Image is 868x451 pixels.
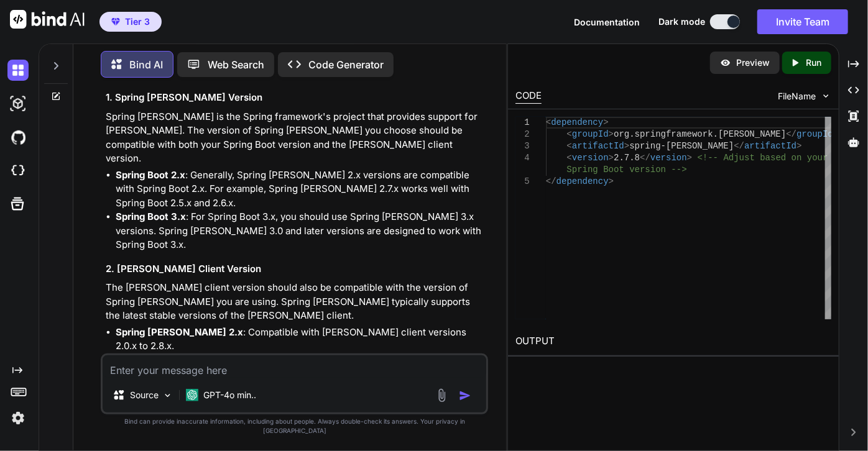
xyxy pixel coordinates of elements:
span: < [546,117,551,127]
span: < [567,141,572,151]
span: > [687,153,692,163]
span: Documentation [574,17,640,27]
span: < [567,129,572,139]
li: : Generally, Spring [PERSON_NAME] 2.x versions are compatible with Spring Boot 2.x. For example, ... [116,168,486,211]
img: attachment [435,388,449,403]
img: GPT-4o mini [186,389,198,401]
div: CODE [515,89,542,104]
span: dependency [556,176,609,186]
span: </ [546,176,556,186]
p: Code Generator [308,57,384,72]
button: Invite Team [757,9,848,34]
span: version [572,153,609,163]
span: groupId [572,129,609,139]
strong: Spring [PERSON_NAME] 2.x [116,326,243,338]
img: premium [111,18,120,25]
img: Bind AI [10,10,85,29]
li: : For Spring Boot 3.x, you should use Spring [PERSON_NAME] 3.x versions. Spring [PERSON_NAME] 3.0... [116,210,486,252]
span: spring-[PERSON_NAME] [630,141,734,151]
img: chevron down [821,91,831,101]
span: FileName [778,90,816,102]
p: The [PERSON_NAME] client version should also be compatible with the version of Spring [PERSON_NAM... [106,281,486,323]
span: > [604,117,609,127]
span: artifactId [572,141,624,151]
span: Tier 3 [125,16,150,28]
button: premiumTier 3 [99,12,162,32]
span: dependency [552,117,604,127]
p: Bind can provide inaccurate information, including about people. Always double-check its answers.... [101,417,488,435]
span: > [609,153,614,163]
div: 1 [515,117,530,129]
div: 4 [515,152,530,164]
span: > [624,141,629,151]
div: 3 [515,140,530,152]
span: version [650,153,687,163]
p: GPT-4o min.. [203,389,256,401]
span: </ [787,129,797,139]
button: Documentation [574,16,640,29]
img: preview [720,57,731,68]
strong: Spring Boot 2.x [116,169,185,181]
span: > [609,129,614,139]
img: darkChat [7,60,29,81]
span: Spring Boot version --> [567,165,687,175]
h3: 2. [PERSON_NAME] Client Version [106,262,486,276]
span: > [797,141,802,151]
img: settings [7,408,29,429]
span: artifactId [745,141,797,151]
p: Web Search [208,57,264,72]
li: : Compatible with [PERSON_NAME] client versions 2.0.x to 2.8.x. [116,326,486,353]
p: Preview [736,57,770,69]
p: Source [130,389,159,401]
h2: OUTPUT [508,327,839,356]
strong: Spring Boot 3.x [116,211,186,222]
span: 2.7.8 [614,153,640,163]
div: 2 [515,129,530,140]
span: </ [640,153,651,163]
img: githubDark [7,127,29,148]
img: icon [459,389,471,402]
img: Pick Models [162,390,173,401]
img: cloudideIcon [7,160,29,181]
span: org.springframework.[PERSON_NAME] [614,129,787,139]
span: < [567,153,572,163]
img: darkAi-studio [7,93,29,114]
p: Run [806,57,821,69]
h3: 1. Spring [PERSON_NAME] Version [106,91,486,105]
span: groupId [797,129,834,139]
span: <!-- Adjust based on your [698,153,828,163]
div: 5 [515,176,530,188]
span: </ [734,141,745,151]
p: Spring [PERSON_NAME] is the Spring framework's project that provides support for [PERSON_NAME]. T... [106,110,486,166]
span: > [609,176,614,186]
p: Bind AI [129,57,163,72]
span: Dark mode [658,16,705,28]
